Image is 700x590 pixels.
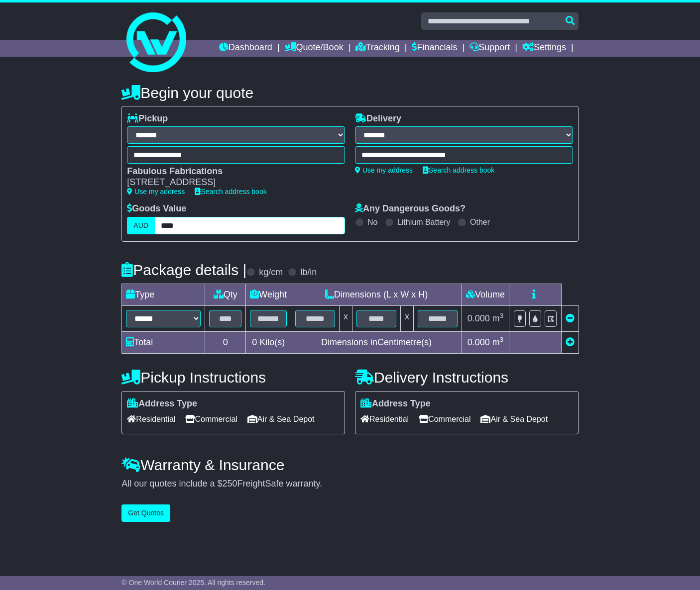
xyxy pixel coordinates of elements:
[340,305,352,331] td: x
[127,398,197,409] label: Address Type
[412,40,457,57] a: Financials
[222,479,237,489] span: 250
[205,284,246,305] td: Qty
[355,113,401,124] label: Delivery
[127,166,335,177] div: Fabulous Fabrications
[121,479,578,490] div: All our quotes include a $ FreightSafe warranty.
[122,331,205,353] td: Total
[300,267,317,278] label: lb/in
[259,267,283,278] label: kg/cm
[291,284,462,305] td: Dimensions (L x W x H)
[127,188,185,196] a: Use my address
[205,331,246,353] td: 0
[470,217,490,227] label: Other
[566,313,575,323] a: Remove this item
[500,336,504,343] sup: 3
[467,313,490,323] span: 0.000
[566,337,575,347] a: Add new item
[360,411,409,427] span: Residential
[480,411,548,427] span: Air & Sea Depot
[469,40,510,57] a: Support
[219,40,272,57] a: Dashboard
[246,284,291,305] td: Weight
[291,331,462,353] td: Dimensions in Centimetre(s)
[195,188,266,196] a: Search address book
[122,284,205,305] td: Type
[127,411,175,427] span: Residential
[467,337,490,347] span: 0.000
[121,457,578,473] h4: Warranty & Insurance
[127,217,155,234] label: AUD
[127,203,186,214] label: Goods Value
[500,312,504,319] sup: 3
[360,398,431,409] label: Address Type
[355,40,399,57] a: Tracking
[355,369,579,386] h4: Delivery Instructions
[401,305,414,331] td: x
[121,579,265,587] span: © One World Courier 2025. All rights reserved.
[121,85,578,101] h4: Begin your quote
[127,177,335,188] div: [STREET_ADDRESS]
[127,113,168,124] label: Pickup
[121,262,246,278] h4: Package details |
[121,369,345,386] h4: Pickup Instructions
[252,337,257,347] span: 0
[185,411,237,427] span: Commercial
[285,40,344,57] a: Quote/Book
[355,166,413,174] a: Use my address
[423,166,494,174] a: Search address book
[367,217,377,227] label: No
[246,331,291,353] td: Kilo(s)
[355,203,466,214] label: Any Dangerous Goods?
[492,313,504,323] span: m
[522,40,566,57] a: Settings
[397,217,451,227] label: Lithium Battery
[121,504,170,522] button: Get Quotes
[247,411,315,427] span: Air & Sea Depot
[492,337,504,347] span: m
[462,284,509,305] td: Volume
[419,411,470,427] span: Commercial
